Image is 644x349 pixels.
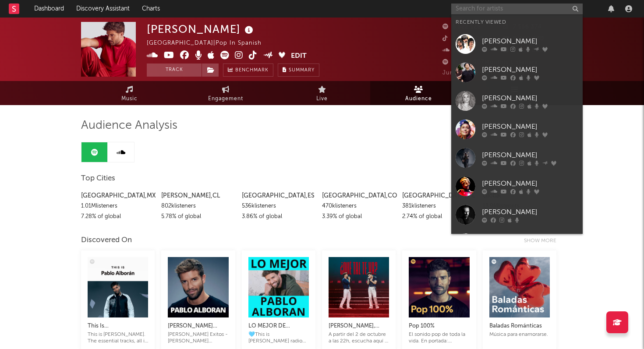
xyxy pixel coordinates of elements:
span: Summary [289,68,315,73]
span: Music [121,94,138,104]
a: [PERSON_NAME] [451,58,583,87]
span: 2.000.000 [442,36,483,42]
div: [PERSON_NAME] [482,64,578,75]
span: Live [316,94,328,104]
div: El sonido pop de toda la vida. En portada: [PERSON_NAME]. [409,331,469,345]
div: [PERSON_NAME] [482,121,578,132]
div: [PERSON_NAME] [482,178,578,189]
div: Pop 100% [409,321,469,331]
div: 3.39 % of global [322,212,396,222]
div: [PERSON_NAME] [482,36,578,46]
span: Engagement [208,94,243,104]
a: This Is [PERSON_NAME]This is [PERSON_NAME]. The essential tracks, all in one playlist. [88,312,148,345]
span: Audience [405,94,432,104]
div: 802k listeners [161,201,235,212]
span: 13.727.907 Monthly Listeners [442,60,538,65]
div: Show more [524,236,563,246]
div: A partir del 2 de octubre a las 22h, escucha aquí el nuevo single de [PERSON_NAME] junto a [PERSO... [329,331,389,345]
a: [PERSON_NAME] [451,87,583,115]
div: [PERSON_NAME] Exitos - [PERSON_NAME] grandes exitos [168,331,228,345]
div: Música para enamorarse. [489,331,550,338]
div: This Is [PERSON_NAME] [88,321,148,331]
button: Summary [278,63,319,77]
div: [GEOGRAPHIC_DATA] | Pop in Spanish [147,38,272,49]
span: Audience Analysis [81,120,177,131]
button: Edit [291,51,307,62]
div: [PERSON_NAME] [482,207,578,217]
div: This is [PERSON_NAME]. The essential tracks, all in one playlist. [88,331,148,345]
div: 2.74 % of global [402,212,476,222]
a: Pop 100%El sonido pop de toda la vida. En portada: [PERSON_NAME]. [409,312,469,345]
a: Audience [370,81,467,105]
button: Track [147,63,202,77]
a: [PERSON_NAME] [451,229,583,257]
a: Engagement [177,81,274,105]
div: 5.78 % of global [161,212,235,222]
div: 381k listeners [402,201,476,212]
a: Benchmark [223,63,273,77]
div: [GEOGRAPHIC_DATA] , PE [402,190,476,201]
div: Recently Viewed [456,17,578,28]
a: [PERSON_NAME] Exitos - [PERSON_NAME] grandes exitos[PERSON_NAME] Exitos - [PERSON_NAME] grandes e... [168,312,228,345]
a: Music [81,81,177,105]
div: [PERSON_NAME], [PERSON_NAME] - ¿Qué tal te va? (02/10) [329,321,389,331]
div: 470k listeners [322,201,396,212]
a: [PERSON_NAME] [451,201,583,229]
div: [GEOGRAPHIC_DATA] , CO [322,190,396,201]
div: 3.86 % of global [242,212,315,222]
span: 15.097 [442,48,472,53]
a: Live [274,81,370,105]
a: Baladas RománticasMúsica para enamorarse. [489,312,550,338]
a: [PERSON_NAME] [451,30,583,58]
div: LO MEJOR DE [PERSON_NAME]💜EXITOS [248,321,309,331]
span: Jump Score: 64.2 [442,70,494,76]
div: [PERSON_NAME] [482,93,578,103]
div: Discovered On [81,235,132,246]
div: 7.28 % of global [81,212,155,222]
div: 🩵This is [PERSON_NAME] radio 2025 setlist tour playlist. saturno el mismo aire mix de hits clasic... [248,331,309,345]
div: Baladas Románticas [489,321,550,331]
div: [PERSON_NAME] Exitos - [PERSON_NAME] grandes exitos [168,321,228,331]
span: Top Cities [81,173,115,184]
a: LO MEJOR DE [PERSON_NAME]💜EXITOS🩵This is [PERSON_NAME] radio 2025 setlist tour playlist. saturno ... [248,312,309,345]
a: [PERSON_NAME] [451,144,583,172]
input: Search for artists [451,4,583,14]
a: [PERSON_NAME] [451,172,583,201]
div: 536k listeners [242,201,315,212]
div: [PERSON_NAME] , CL [161,190,235,201]
span: 5.522.526 [442,24,481,30]
div: [PERSON_NAME] [147,22,255,36]
div: [PERSON_NAME] [482,150,578,160]
div: [GEOGRAPHIC_DATA] , MX [81,190,155,201]
span: Benchmark [235,65,269,76]
div: [GEOGRAPHIC_DATA] , ES [242,190,315,201]
a: [PERSON_NAME], [PERSON_NAME] - ¿Qué tal te va? (02/10)A partir del 2 de octubre a las 22h, escuch... [329,312,389,345]
div: 1.01M listeners [81,201,155,212]
a: [PERSON_NAME] [451,115,583,144]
